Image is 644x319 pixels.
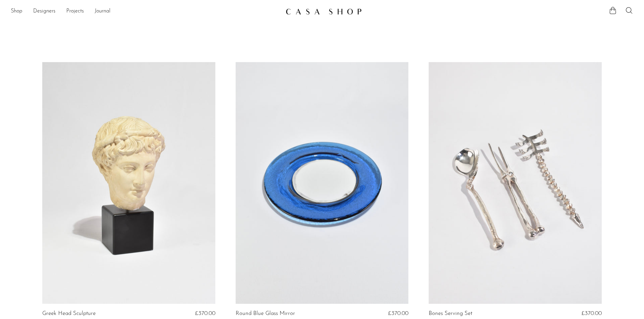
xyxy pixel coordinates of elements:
a: Journal [95,7,111,16]
span: £370.00 [195,311,215,316]
a: Bones Serving Set [429,311,472,317]
a: Designers [33,7,55,16]
a: Greek Head Sculpture [42,311,96,317]
a: Projects [66,7,84,16]
span: £370.00 [388,311,408,316]
a: Round Blue Glass Mirror [236,311,295,317]
ul: NEW HEADER MENU [11,6,280,17]
nav: Desktop navigation [11,6,280,17]
span: £370.00 [581,311,602,316]
a: Shop [11,7,22,16]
